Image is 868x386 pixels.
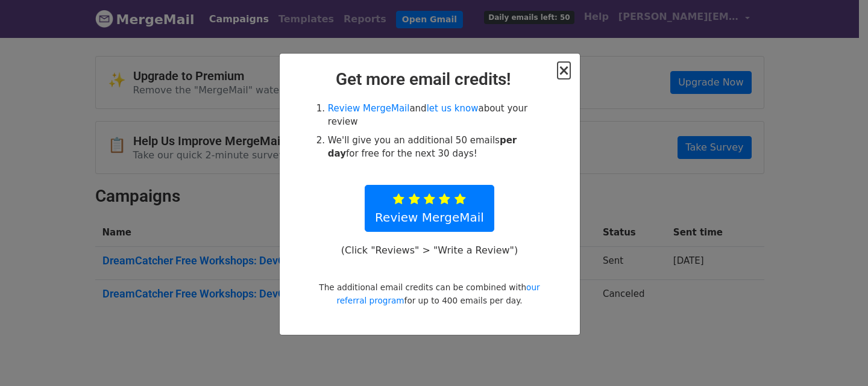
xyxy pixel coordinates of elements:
a: Review MergeMail [365,185,494,232]
iframe: Chat Widget [808,328,868,386]
a: Review MergeMail [328,103,410,114]
span: × [558,62,570,79]
li: We'll give you an additional 50 emails for free for the next 30 days! [328,134,545,161]
a: our referral program [336,282,539,305]
li: and about your review [328,102,545,129]
strong: per day [328,135,517,160]
h2: Get more email credits! [289,69,570,90]
p: (Click "Reviews" > "Write a Review") [335,244,524,257]
small: The additional email credits can be combined with for up to 400 emails per day. [319,282,539,305]
a: let us know [427,103,479,114]
button: Close [558,63,570,78]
